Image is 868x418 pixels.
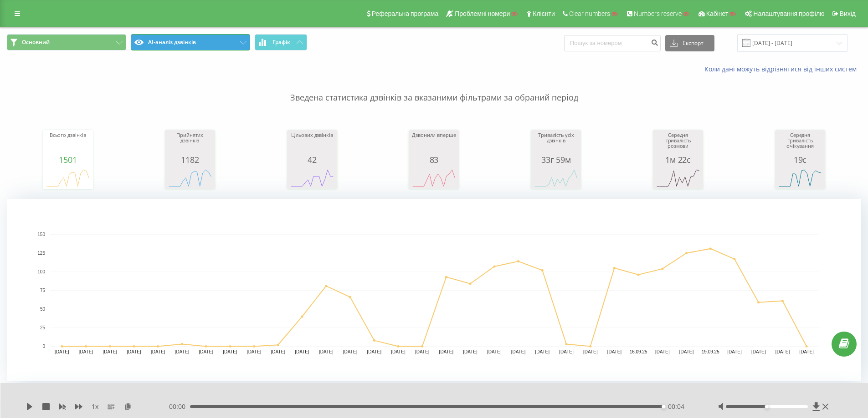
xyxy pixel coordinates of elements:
[607,349,622,354] text: [DATE]
[655,155,701,164] div: 1м 22с
[777,132,823,155] div: Середня тривалість очікування
[42,344,45,349] text: 0
[415,349,430,354] text: [DATE]
[777,164,823,191] svg: A chart.
[564,35,661,51] input: Пошук за номером
[367,349,381,354] text: [DATE]
[151,349,165,354] text: [DATE]
[455,10,510,17] span: Проблемні номери
[247,349,262,354] text: [DATE]
[169,402,190,411] span: 00:00
[411,164,457,191] svg: A chart.
[463,349,478,354] text: [DATE]
[765,405,769,408] div: Accessibility label
[706,10,729,17] span: Кабінет
[167,132,213,155] div: Прийнятих дзвінків
[559,349,574,354] text: [DATE]
[127,349,141,354] text: [DATE]
[199,349,213,354] text: [DATE]
[799,349,814,354] text: [DATE]
[289,155,335,164] div: 42
[175,349,190,354] text: [DATE]
[668,402,684,411] span: 00:04
[7,34,126,50] button: Основний
[255,34,307,50] button: Графік
[511,349,526,354] text: [DATE]
[223,349,237,354] text: [DATE]
[295,349,309,354] text: [DATE]
[45,132,91,155] div: Всього дзвінків
[655,349,670,354] text: [DATE]
[533,155,579,164] div: 33г 59м
[411,132,457,155] div: Дзвонили вперше
[533,164,579,191] svg: A chart.
[702,349,719,354] text: 19.09.25
[131,34,250,50] button: AI-аналіз дзвінків
[751,349,766,354] text: [DATE]
[37,251,45,256] text: 125
[569,10,610,17] span: Clear numbers
[7,199,861,381] svg: A chart.
[372,10,439,17] span: Реферальна програма
[167,155,213,164] div: 1182
[40,288,46,293] text: 75
[634,10,682,17] span: Numbers reserve
[289,132,335,155] div: Цільових дзвінків
[271,349,286,354] text: [DATE]
[533,10,555,17] span: Клієнти
[840,10,856,17] span: Вихід
[319,349,334,354] text: [DATE]
[103,349,118,354] text: [DATE]
[662,405,665,408] div: Accessibility label
[55,349,69,354] text: [DATE]
[439,349,454,354] text: [DATE]
[79,349,93,354] text: [DATE]
[45,164,91,191] svg: A chart.
[7,74,861,104] p: Зведена статистика дзвінків за вказаними фільтрами за обраний період
[583,349,598,354] text: [DATE]
[272,39,290,45] span: Графік
[289,164,335,191] svg: A chart.
[22,39,50,46] span: Основний
[487,349,502,354] text: [DATE]
[37,232,45,237] text: 150
[655,132,701,155] div: Середня тривалість розмови
[535,349,550,354] text: [DATE]
[343,349,358,354] text: [DATE]
[40,307,46,312] text: 50
[753,10,824,17] span: Налаштування профілю
[655,164,701,191] svg: A chart.
[679,349,694,354] text: [DATE]
[37,269,45,274] text: 100
[533,132,579,155] div: Тривалість усіх дзвінків
[776,349,790,354] text: [DATE]
[167,164,213,191] svg: A chart.
[391,349,406,354] text: [DATE]
[45,155,91,164] div: 1501
[40,325,46,330] text: 25
[665,35,714,51] button: Експорт
[727,349,742,354] text: [DATE]
[704,65,861,73] a: Коли дані можуть відрізнятися вiд інших систем
[411,155,457,164] div: 83
[92,402,98,411] span: 1 x
[630,349,647,354] text: 16.09.25
[777,155,823,164] div: 19с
